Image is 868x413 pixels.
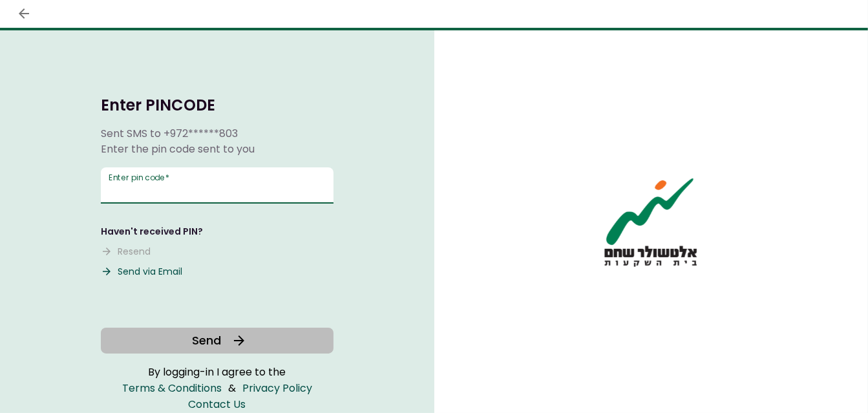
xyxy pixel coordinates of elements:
h1: Enter PINCODE [101,95,333,116]
a: Terms & Conditions [122,380,222,396]
span: Send [192,332,221,349]
button: Resend [101,245,151,259]
button: Send [101,328,333,354]
button: Send via Email [101,265,182,279]
div: Sent SMS to Enter the pin code sent to you [101,126,333,157]
img: AIO logo [596,175,706,268]
div: Haven't received PIN? [101,225,203,238]
a: Privacy Policy [242,380,312,396]
div: By logging-in I agree to the [101,364,333,380]
a: Contact Us [101,396,333,412]
button: back [13,3,35,25]
div: & [101,380,333,396]
label: Enter pin code [109,172,170,183]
